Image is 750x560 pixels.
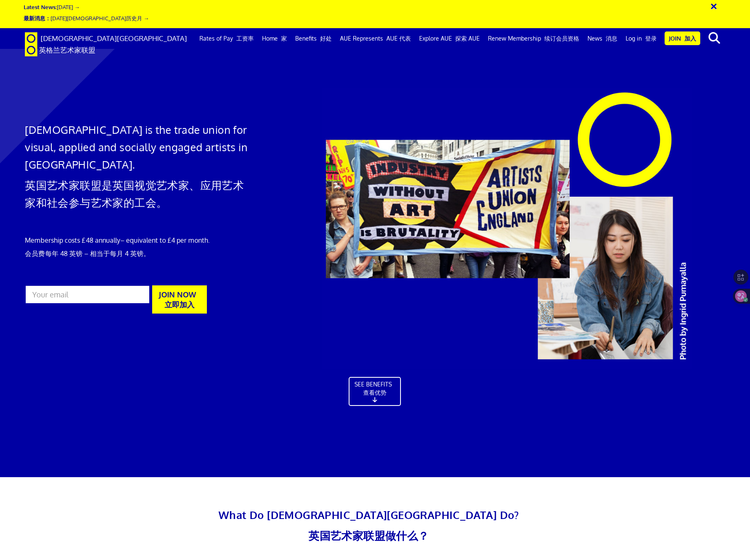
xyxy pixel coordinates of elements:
[25,121,250,215] h1: [DEMOGRAPHIC_DATA] is the trade union for visual, applied and socially engaged artists in [GEOGRA...
[621,28,661,49] a: Log in 登录
[484,28,583,49] a: Renew Membership 续订会员资格
[25,179,244,209] font: 英国艺术家联盟是英国视觉艺术家、应用艺术家和社会参与艺术家的工会。
[41,34,187,43] span: [DEMOGRAPHIC_DATA][GEOGRAPHIC_DATA]
[24,3,149,22] a: Latest News:[DATE] →最新消息：[DATE][DEMOGRAPHIC_DATA]历史月 →
[415,28,484,49] a: Explore AUE 探索 AUE
[195,28,258,49] a: Rates of Pay 工资率
[336,28,415,49] a: AUE Represents AUE 代表
[165,300,194,309] font: 立即加入
[152,285,207,314] button: JOIN NOW 立即加入
[684,35,696,42] font: 加入
[25,285,150,304] input: Your email
[320,35,332,42] font: 好处
[386,35,411,42] font: AUE 代表
[258,28,291,49] a: Home 家
[24,3,57,10] strong: Latest News:
[19,28,193,49] a: Brand [DEMOGRAPHIC_DATA][GEOGRAPHIC_DATA] Brand 英格兰艺术家联盟
[665,31,700,45] a: Join 加入
[281,35,287,42] font: 家
[236,35,254,42] font: 工资率
[544,35,579,42] font: 续订会员资格
[455,35,480,42] font: 探索 AUE
[606,35,617,42] font: 消息
[83,506,654,544] h2: What Do [DEMOGRAPHIC_DATA][GEOGRAPHIC_DATA] Do?
[25,235,250,258] p: Membership costs £48 annually – equivalent to £4 per month.
[308,529,429,542] font: 英国艺术家联盟做什么？
[39,46,95,54] span: 英格兰艺术家联盟
[583,28,621,49] a: News 消息
[25,249,150,258] font: 会员费每年 48 英镑 – 相当于每月 4 英镑。
[702,29,727,47] button: search
[645,35,657,42] font: 登录
[363,389,386,396] font: 查看优势
[24,14,149,22] font: [DATE][DEMOGRAPHIC_DATA]历史月 →
[349,377,401,406] a: SEE BENEFITS 查看优势
[291,28,336,49] a: Benefits 好处
[24,14,51,22] strong: 最新消息：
